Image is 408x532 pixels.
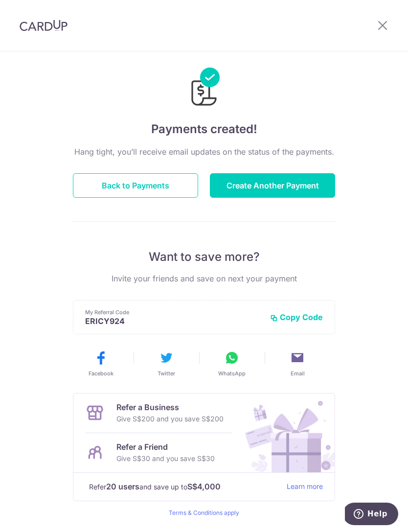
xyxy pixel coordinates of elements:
img: Payments [188,68,220,109]
span: Email [291,370,305,377]
a: Learn more [287,481,323,493]
button: Create Another Payment [210,173,335,198]
h4: Payments created! [73,120,335,138]
button: Twitter [137,350,195,377]
button: Copy Code [270,312,323,322]
strong: S$4,000 [187,481,221,492]
p: Refer a Friend [116,441,215,453]
button: WhatsApp [203,350,261,377]
button: Email [269,350,326,377]
img: CardUp [20,20,68,31]
p: Give S$30 and you save S$30 [116,453,215,464]
button: Back to Payments [73,173,198,198]
p: My Referral Code [85,308,262,316]
p: Invite your friends and save on next your payment [73,273,335,284]
button: Facebook [72,350,130,377]
p: Refer and save up to [89,481,279,493]
span: Twitter [158,370,175,377]
img: Refer [236,393,335,472]
p: ERICY924 [85,316,262,326]
iframe: Opens a widget where you can find more information [345,503,398,527]
span: Facebook [89,370,113,377]
span: WhatsApp [218,370,246,377]
p: Want to save more? [73,249,335,265]
p: Give S$200 and you save S$200 [116,413,224,425]
p: Hang tight, you’ll receive email updates on the status of the payments. [73,146,335,158]
p: Refer a Business [116,401,224,413]
strong: 20 users [106,481,139,492]
a: Terms & Conditions apply [169,509,239,516]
